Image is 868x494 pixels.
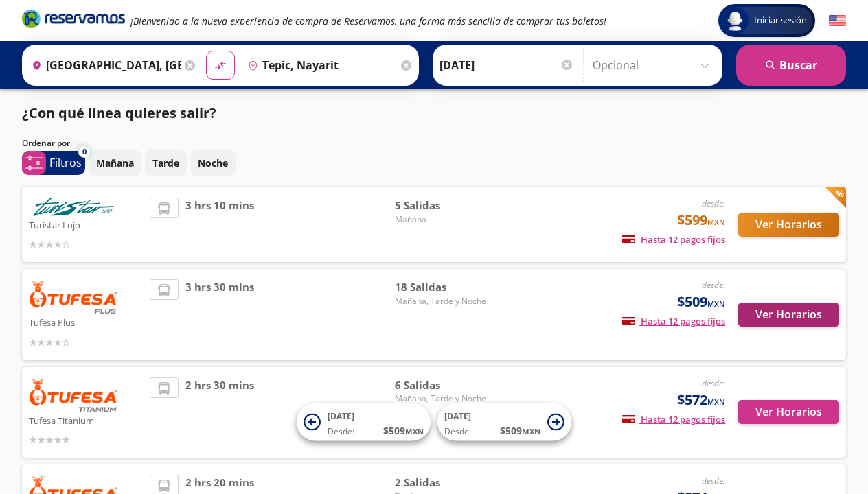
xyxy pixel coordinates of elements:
[22,8,125,29] i: Brand Logo
[702,279,725,291] em: desde:
[29,279,118,314] img: Tufesa Plus
[593,48,716,82] input: Opcional
[738,303,839,327] button: Ver Horarios
[22,137,70,150] p: Ordenar por
[677,390,725,410] span: $572
[22,103,216,123] p: ¿Con qué línea quieres salir?
[29,377,118,412] img: Tufesa Titanium
[242,48,398,82] input: Buscar Destino
[500,423,540,438] span: $ 509
[22,8,125,33] a: Brand Logo
[82,146,87,158] span: 0
[749,14,812,27] span: Iniciar sesión
[29,412,143,428] p: Tufesa Titanium
[622,233,725,246] span: Hasta 12 pagos fijos
[437,403,571,441] button: [DATE]Desde:$509MXN
[145,150,187,176] button: Tarde
[677,292,725,312] span: $509
[395,213,491,226] span: Mañana
[152,156,179,170] p: Tarde
[185,377,254,448] span: 2 hrs 30 mins
[297,403,431,441] button: [DATE]Desde:$509MXN
[26,48,181,82] input: Buscar Origen
[405,426,424,436] small: MXN
[198,156,228,170] p: Noche
[707,397,725,407] small: MXN
[736,45,846,86] button: Buscar
[383,423,424,438] span: $ 509
[677,210,725,231] span: $599
[96,156,134,170] p: Mañana
[707,298,725,309] small: MXN
[395,475,491,491] span: 2 Salidas
[444,425,471,438] span: Desde:
[444,410,471,422] span: [DATE]
[185,198,254,252] span: 3 hrs 10 mins
[707,217,725,227] small: MXN
[395,377,491,393] span: 6 Salidas
[49,154,82,171] p: Filtros
[702,198,725,209] em: desde:
[29,198,118,216] img: Turistar Lujo
[702,377,725,389] em: desde:
[738,400,839,424] button: Ver Horarios
[439,48,574,82] input: Elegir Fecha
[29,216,143,233] p: Turistar Lujo
[29,314,143,330] p: Tufesa Plus
[395,279,491,295] span: 18 Salidas
[395,392,491,405] span: Mañana, Tarde y Noche
[395,295,491,307] span: Mañana, Tarde y Noche
[829,12,846,30] button: English
[328,425,354,438] span: Desde:
[622,413,725,425] span: Hasta 12 pagos fijos
[185,279,254,350] span: 3 hrs 30 mins
[328,410,354,422] span: [DATE]
[190,150,236,176] button: Noche
[395,198,491,213] span: 5 Salidas
[522,426,540,436] small: MXN
[622,315,725,327] span: Hasta 12 pagos fijos
[738,213,839,237] button: Ver Horarios
[702,475,725,486] em: desde:
[130,14,606,27] em: ¡Bienvenido a la nueva experiencia de compra de Reservamos, una forma más sencilla de comprar tus...
[22,151,85,175] button: 0Filtros
[89,150,141,176] button: Mañana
